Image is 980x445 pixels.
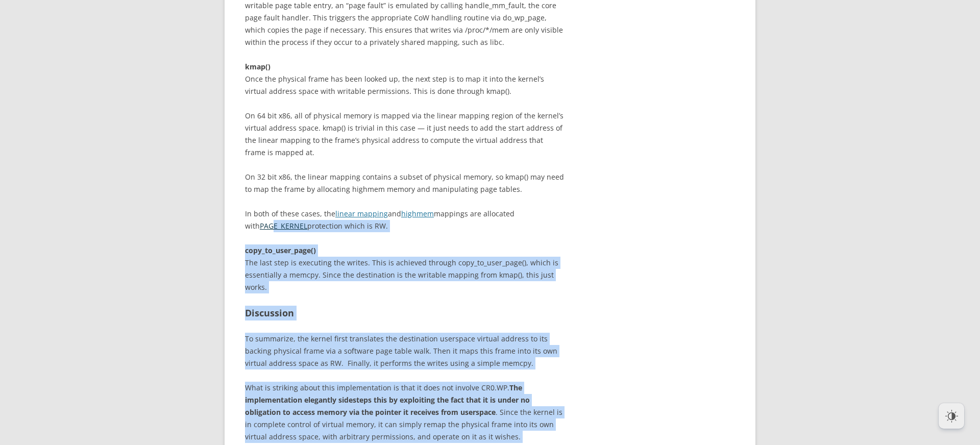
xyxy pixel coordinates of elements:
a: PAGE_KERNEL [260,221,307,231]
strong: The implementation elegantly sidesteps this by exploiting the fact that it is under no obligation... [245,383,530,417]
a: linear mapping [335,209,388,218]
p: What is striking about this implementation is that it does not involve CR0.WP. . Since the kernel... [245,382,564,443]
p: To summarize, the kernel first translates the destination userspace virtual address to its backin... [245,333,564,369]
a: highmem [401,209,434,218]
h2: Discussion [245,306,564,320]
p: On 32 bit x86, the linear mapping contains a subset of physical memory, so kmap() may need to map... [245,171,564,232]
p: Once the physical frame has been looked up, the next step is to map it into the kernel’s virtual ... [245,61,564,97]
p: The last step is executing the writes. This is achieved through copy_to_user_page(), which is ess... [245,244,564,293]
strong: copy_to_user_page() [245,245,316,255]
p: On 64 bit x86, all of physical memory is mapped via the linear mapping region of the kernel’s vir... [245,110,564,159]
strong: kmap() [245,62,271,71]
